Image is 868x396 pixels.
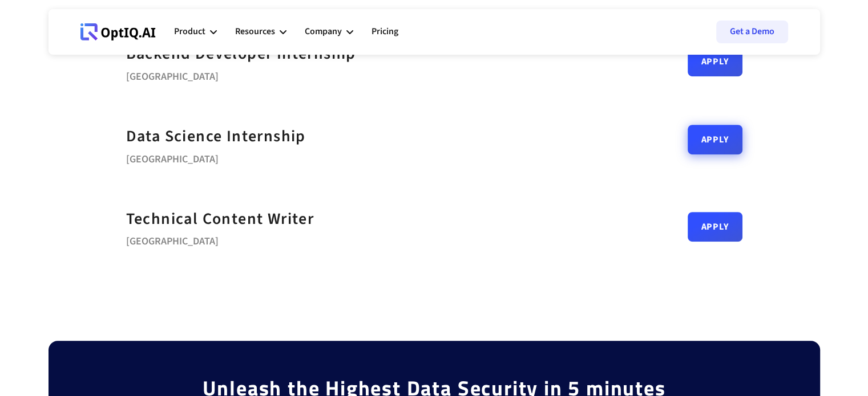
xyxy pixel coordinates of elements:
a: Get a Demo [716,21,788,43]
div: Webflow Homepage [80,40,81,40]
a: Apply [688,47,742,76]
div: Product [174,15,217,49]
a: Apply [688,125,742,154]
div: Product [174,24,205,39]
div: Company [305,24,342,39]
strong: Backend Developer Internship [126,42,356,65]
div: Company [305,15,353,49]
strong: Data Science Internship [126,125,306,148]
div: [GEOGRAPHIC_DATA] [126,67,356,83]
strong: Technical Content Writer [126,207,314,230]
a: Apply [688,212,742,242]
a: Technical Content Writer [126,206,314,232]
div: Resources [235,15,286,49]
div: [GEOGRAPHIC_DATA] [126,231,314,247]
div: [GEOGRAPHIC_DATA] [126,149,306,165]
div: Resources [235,24,275,39]
a: Pricing [372,15,398,49]
a: Data Science Internship [126,124,306,149]
a: Webflow Homepage [80,15,156,49]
